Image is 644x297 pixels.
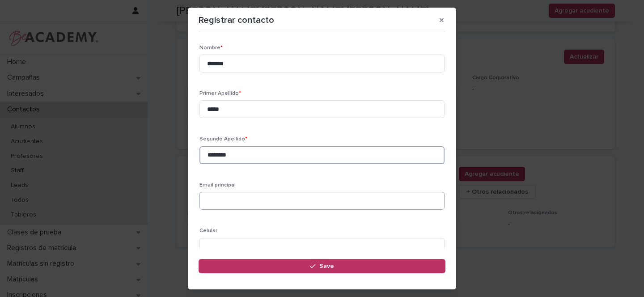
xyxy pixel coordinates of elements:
[319,263,334,269] span: Save
[199,91,241,96] span: Primer Apellido
[199,228,217,233] span: Celular
[199,45,223,51] span: Nombre
[199,136,247,142] span: Segundo Apellido
[199,15,274,25] p: Registrar contacto
[199,182,236,188] span: Email principal
[199,259,445,273] button: Save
